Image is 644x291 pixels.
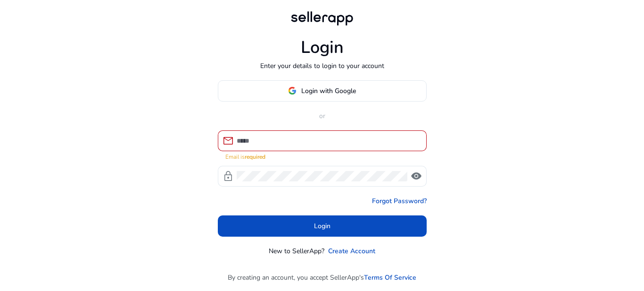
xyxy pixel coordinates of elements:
p: Enter your details to login to your account [260,61,384,71]
p: or [218,111,427,121]
span: Login [314,221,330,231]
h1: Login [301,37,344,58]
a: Create Account [328,246,375,256]
p: New to SellerApp? [269,246,324,256]
a: Terms Of Service [364,273,416,282]
img: google-logo.svg [288,86,297,95]
span: Login with Google [301,86,356,96]
a: Forgot Password? [372,196,427,206]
